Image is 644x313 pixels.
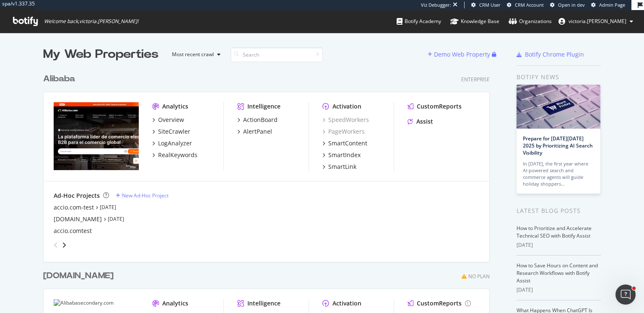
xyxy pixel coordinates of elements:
[152,127,190,136] a: SiteCrawler
[428,51,492,58] a: Demo Web Property
[172,52,214,57] div: Most recent crawl
[322,163,356,171] a: SmartLink
[231,47,323,62] input: Search
[421,2,451,8] div: Viz Debugger:
[509,10,552,33] a: Organizations
[43,270,117,282] a: [DOMAIN_NAME]
[416,117,433,126] div: Assist
[158,139,192,147] div: LogAnalyzer
[552,15,640,28] button: victoria.[PERSON_NAME]
[450,17,499,26] div: Knowledge Base
[517,50,584,59] a: Botify Chrome Plugin
[158,151,197,159] div: RealKeywords
[517,85,600,129] img: Prepare for Black Friday 2025 by Prioritizing AI Search Visibility
[108,215,124,222] a: [DATE]
[468,273,490,280] div: No Plan
[100,204,116,211] a: [DATE]
[599,2,625,8] span: Admin Page
[397,10,441,33] a: Botify Academy
[152,116,184,124] a: Overview
[322,139,367,147] a: SmartContent
[332,299,361,308] div: Activation
[569,18,626,25] span: victoria.wong
[152,139,192,147] a: LogAnalyzer
[434,50,490,59] div: Demo Web Property
[408,102,462,111] a: CustomReports
[517,262,598,284] a: How to Save Hours on Content and Research Workflows with Botify Assist
[247,102,280,111] div: Intelligence
[54,227,92,235] a: accio.comtest
[322,116,369,124] a: SpeedWorkers
[54,191,100,200] div: Ad-Hoc Projects
[408,117,433,126] a: Assist
[165,48,224,61] button: Most recent crawl
[61,241,67,249] div: angle-right
[247,299,280,308] div: Intelligence
[428,48,492,61] button: Demo Web Property
[116,192,169,199] a: New Ad-Hoc Project
[525,50,584,59] div: Botify Chrome Plugin
[479,2,501,8] span: CRM User
[54,215,102,223] a: [DOMAIN_NAME]
[417,299,462,308] div: CustomReports
[591,2,625,8] a: Admin Page
[243,127,272,136] div: AlertPanel
[122,192,169,199] div: New Ad-Hoc Project
[517,241,601,249] div: [DATE]
[328,139,367,147] div: SmartContent
[523,160,594,187] div: In [DATE], the first year where AI-powered search and commerce agents will guide holiday shoppers…
[328,163,356,171] div: SmartLink
[44,18,138,25] span: Welcome back, victoria.[PERSON_NAME] !
[43,46,158,63] div: My Web Properties
[517,225,592,239] a: How to Prioritize and Accelerate Technical SEO with Botify Assist
[417,102,462,111] div: CustomReports
[50,238,61,252] div: angle-left
[332,102,361,111] div: Activation
[162,102,188,111] div: Analytics
[558,2,585,8] span: Open in dev
[237,116,278,124] a: ActionBoard
[158,116,184,124] div: Overview
[509,17,552,26] div: Organizations
[461,76,490,83] div: Enterprise
[43,73,75,85] div: Alibaba
[408,299,471,308] a: CustomReports
[158,127,190,136] div: SiteCrawler
[507,2,544,8] a: CRM Account
[328,151,361,159] div: SmartIndex
[517,286,601,294] div: [DATE]
[243,116,278,124] div: ActionBoard
[615,285,636,305] iframe: Intercom live chat
[54,102,139,170] img: alibaba.com
[152,151,197,159] a: RealKeywords
[54,203,94,212] a: accio.com-test
[43,73,78,85] a: Alibaba
[471,2,501,8] a: CRM User
[450,10,499,33] a: Knowledge Base
[397,17,441,26] div: Botify Academy
[322,151,361,159] a: SmartIndex
[322,127,365,136] a: PageWorkers
[517,206,601,215] div: Latest Blog Posts
[237,127,272,136] a: AlertPanel
[43,270,114,282] div: [DOMAIN_NAME]
[515,2,544,8] span: CRM Account
[523,135,593,156] a: Prepare for [DATE][DATE] 2025 by Prioritizing AI Search Visibility
[517,72,601,82] div: Botify news
[550,2,585,8] a: Open in dev
[162,299,188,308] div: Analytics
